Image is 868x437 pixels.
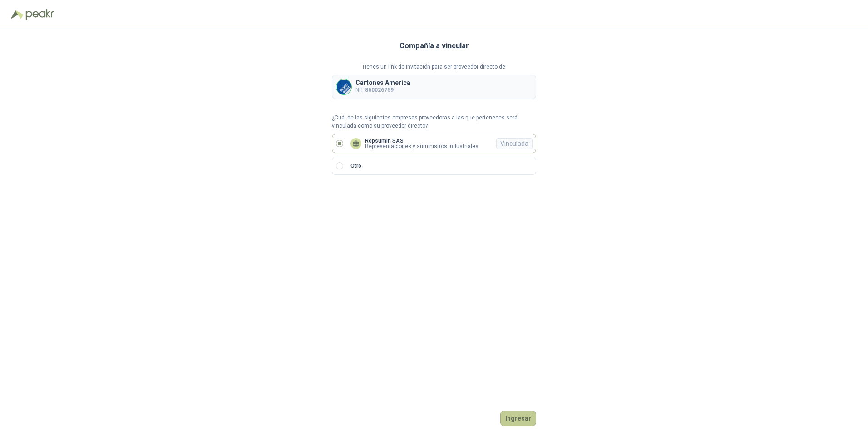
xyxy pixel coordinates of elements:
b: 860026759 [365,87,394,93]
img: Peakr [25,9,54,20]
button: Ingresar [500,411,536,426]
p: Otro [350,162,361,170]
p: Representaciones y suministros Industriales [365,144,478,149]
p: NIT [355,86,410,94]
h3: Compañía a vincular [399,40,469,52]
img: Company Logo [336,79,351,94]
p: Tienes un link de invitación para ser proveedor directo de: [332,63,536,71]
p: Repsumin SAS [365,138,478,144]
p: ¿Cuál de las siguientes empresas proveedoras a las que perteneces será vinculada como su proveedo... [332,114,536,131]
div: Vinculada [496,138,533,149]
img: Logo [11,10,24,19]
p: Cartones America [355,79,410,86]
